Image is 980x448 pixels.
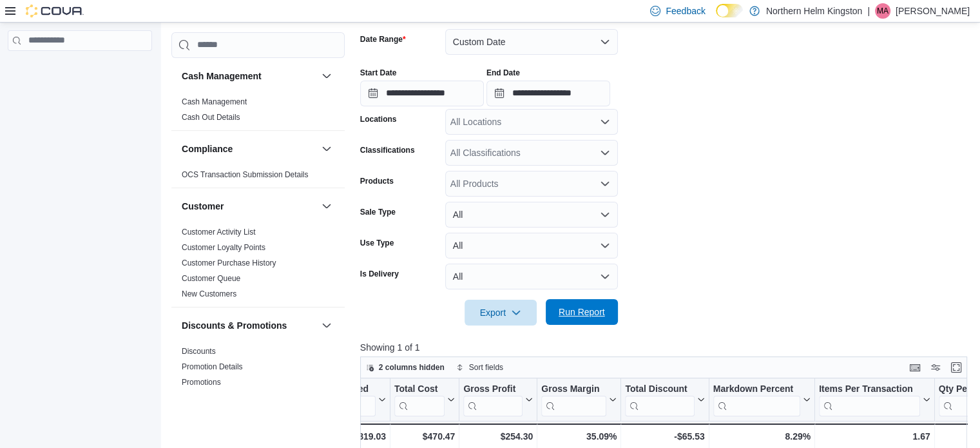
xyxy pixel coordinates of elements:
button: All [445,202,618,228]
div: Maria Amorim [875,3,890,19]
button: Run Report [546,299,618,325]
a: Cash Management [182,97,247,106]
div: Compliance [171,167,345,188]
div: Cash Management [171,94,345,130]
input: Press the down key to open a popover containing a calendar. [360,81,484,106]
div: Total Cost [394,383,445,395]
button: Compliance [319,141,334,157]
label: Locations [360,114,397,124]
label: Sale Type [360,207,396,217]
a: Customer Activity List [182,228,256,237]
input: Press the down key to open a popover containing a calendar. [486,81,610,106]
div: 1.67 [819,429,930,444]
h3: Cash Management [182,70,262,83]
label: Is Delivery [360,269,399,279]
nav: Complex example [8,54,152,84]
div: Total Discount [625,383,694,395]
span: Feedback [666,5,705,17]
label: Classifications [360,145,415,155]
button: Open list of options [600,148,610,158]
button: Gross Profit [463,383,533,416]
label: Date Range [360,34,406,44]
input: Dark Mode [716,4,743,17]
h3: Compliance [182,142,233,155]
div: Total Discount [625,383,694,416]
button: All [445,233,618,258]
p: | [867,3,870,19]
a: Discounts [182,347,216,356]
button: Total Discount [625,383,704,416]
span: Run Report [559,306,605,318]
h3: Discounts & Promotions [182,319,287,332]
a: Cash Out Details [182,113,240,122]
label: Products [360,176,394,186]
button: Total Cost [394,383,455,416]
button: Cash Management [319,68,334,84]
span: Customer Queue [182,273,240,284]
span: Cash Management [182,97,247,107]
button: Open list of options [600,117,610,127]
p: Showing 1 of 1 [360,341,974,354]
button: Open list of options [600,179,610,189]
div: $470.47 [394,429,455,444]
span: Export [472,300,529,326]
h3: Customer [182,200,224,213]
a: Customer Queue [182,274,240,283]
span: New Customers [182,289,236,299]
button: Display options [928,360,943,375]
a: Promotion Details [182,362,243,371]
img: Cova [26,5,84,17]
span: Customer Activity List [182,227,256,237]
button: Custom Date [445,29,618,55]
a: Customer Loyalty Points [182,243,265,252]
a: OCS Transaction Submission Details [182,170,309,179]
span: Customer Purchase History [182,258,276,268]
button: Items Per Transaction [819,383,930,416]
a: New Customers [182,289,236,298]
button: Compliance [182,142,316,155]
button: Customer [182,200,316,213]
span: Dark Mode [716,17,716,18]
p: Northern Helm Kingston [766,3,862,19]
div: Total Cost [394,383,445,416]
button: Discounts & Promotions [182,319,316,332]
span: Cash Out Details [182,112,240,122]
p: [PERSON_NAME] [896,3,970,19]
label: Use Type [360,238,394,248]
div: Total Invoiced [309,383,376,395]
div: Gross Margin [541,383,606,416]
span: Customer Loyalty Points [182,242,265,253]
button: Cash Management [182,70,316,83]
div: Gross Profit [463,383,523,416]
span: Promotion Details [182,362,243,372]
div: Markdown Percent [713,383,800,416]
label: Start Date [360,68,397,78]
button: Customer [319,199,334,214]
div: Markdown Percent [713,383,800,395]
button: Enter fullscreen [948,360,964,375]
button: 2 columns hidden [361,360,450,375]
span: Sort fields [469,362,503,373]
div: 8.29% [713,429,810,444]
button: Export [465,300,537,326]
div: Total Invoiced [309,383,376,416]
div: Gross Profit [463,383,523,395]
label: End Date [486,68,520,78]
div: 35.09% [541,429,617,444]
div: Discounts & Promotions [171,344,345,395]
span: Discounts [182,346,216,356]
div: Customer [171,224,345,307]
a: Customer Purchase History [182,258,276,268]
div: -$65.53 [625,429,704,444]
button: Markdown Percent [713,383,810,416]
a: Promotions [182,378,221,387]
div: Items Per Transaction [819,383,920,395]
div: $819.03 [309,429,386,444]
button: Sort fields [451,360,508,375]
button: Keyboard shortcuts [907,360,923,375]
div: $254.30 [463,429,533,444]
div: Items Per Transaction [819,383,920,416]
span: MA [877,3,889,19]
